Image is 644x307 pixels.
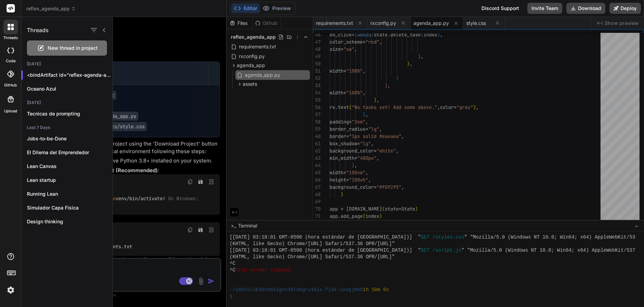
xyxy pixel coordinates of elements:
[48,45,98,52] span: New thread in project
[26,5,76,12] span: reflex_agenda_app
[27,72,113,78] p: <bindArtifact id="reflex-agenda-app" tit...
[21,100,113,105] h2: [DATE]
[27,218,113,225] p: Design thinking
[477,3,523,14] div: Discord Support
[609,3,641,14] button: Deploy
[27,135,113,142] p: Jobs-to-be-Done
[27,149,113,156] p: El Dilema del Emprendedor
[27,190,113,197] p: Running Lean
[260,3,294,13] button: Preview
[3,35,18,41] label: threads
[21,61,113,67] h2: [DATE]
[21,125,113,130] h2: Last 7 Days
[5,284,17,296] img: settings
[566,3,605,14] button: Download
[4,82,17,88] label: GitHub
[27,204,113,211] p: Simulador Capa Física
[27,163,113,170] p: Lean Canvas
[27,177,113,184] p: Lean startup
[27,85,113,92] p: Oceano Azul
[527,3,562,14] button: Invite Team
[231,3,260,13] button: Editor
[27,26,49,34] h1: Threads
[27,110,113,117] p: Tecnicas de prompting
[6,58,16,64] label: code
[4,108,17,114] label: Upload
